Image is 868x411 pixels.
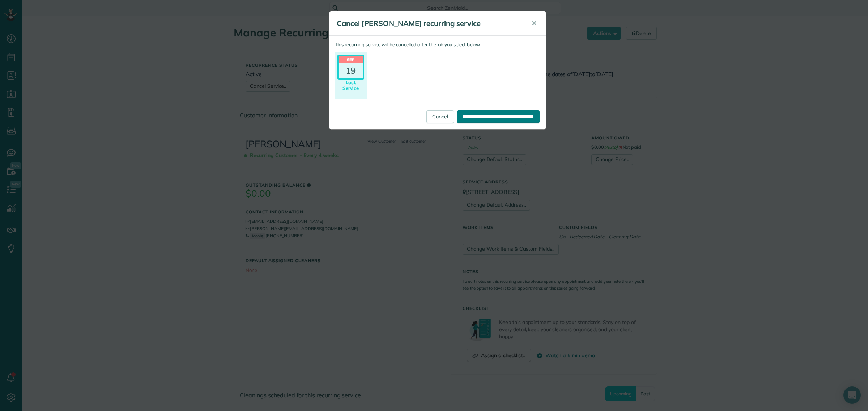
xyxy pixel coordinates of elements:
span: ✕ [531,19,537,27]
div: Last Service [337,80,364,91]
p: This recurring service will be cancelled after the job you select below: [335,41,540,48]
div: 19 [339,63,363,78]
header: Sep [339,56,363,63]
a: Cancel [426,110,454,123]
h5: Cancel [PERSON_NAME] recurring service [337,18,521,29]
